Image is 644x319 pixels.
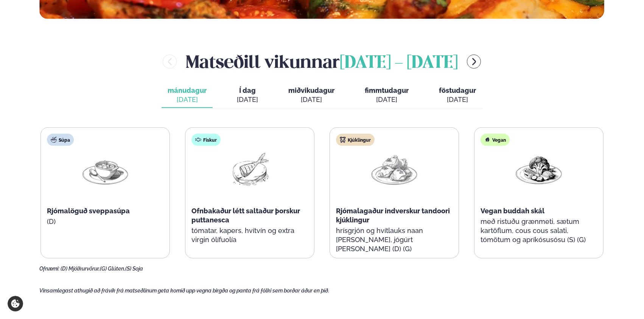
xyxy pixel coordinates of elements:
p: tómatar, kapers, hvítvín og extra virgin ólífuolía [191,226,308,244]
span: Ofnbakaður létt saltaður þorskur puttanesca [191,207,300,224]
div: Súpa [47,134,74,146]
div: Fiskur [191,134,221,146]
button: mánudagur [DATE] [162,83,213,108]
span: Í dag [237,86,258,95]
img: chicken.svg [340,137,346,143]
img: soup.svg [51,137,57,143]
span: (D) Mjólkurvörur, [61,266,100,272]
button: menu-btn-right [467,55,481,69]
span: mánudagur [168,86,207,94]
span: Rjómalöguð sveppasúpa [47,207,130,215]
img: Vegan.png [515,152,563,187]
h2: Matseðill vikunnar [186,49,458,74]
img: Chicken-thighs.png [370,152,418,187]
div: Vegan [481,134,510,146]
button: miðvikudagur [DATE] [282,83,341,108]
img: Vegan.svg [484,137,490,143]
a: Cookie settings [8,296,23,311]
img: Fish.png [226,152,274,187]
button: Í dag [DATE] [231,83,264,108]
div: [DATE] [168,95,207,104]
span: (S) Soja [126,266,143,272]
img: fish.svg [195,137,201,143]
div: [DATE] [365,95,409,104]
button: fimmtudagur [DATE] [359,83,415,108]
span: miðvikudagur [288,86,334,94]
button: föstudagur [DATE] [433,83,482,108]
button: menu-btn-left [163,55,177,69]
span: Vinsamlegast athugið að frávik frá matseðlinum geta komið upp vegna birgða og panta frá fólki sem... [40,288,330,294]
div: [DATE] [237,95,258,104]
img: Soup.png [81,152,129,187]
span: [DATE] - [DATE] [340,55,458,72]
div: [DATE] [439,95,476,104]
span: Ofnæmi: [40,266,60,272]
span: (G) Glúten, [100,266,126,272]
p: hrísgrjón og hvítlauks naan [PERSON_NAME], jógúrt [PERSON_NAME] (D) (G) [336,226,453,253]
span: föstudagur [439,86,476,94]
span: fimmtudagur [365,86,409,94]
p: með ristuðu grænmeti, sætum kartöflum, cous cous salati, tómötum og apríkósusósu (S) (G) [481,217,597,244]
div: [DATE] [288,95,334,104]
p: (D) [47,217,163,226]
div: Kjúklingur [336,134,375,146]
span: Rjómalagaður indverskur tandoori kjúklingur [336,207,450,224]
span: Vegan buddah skál [481,207,544,215]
